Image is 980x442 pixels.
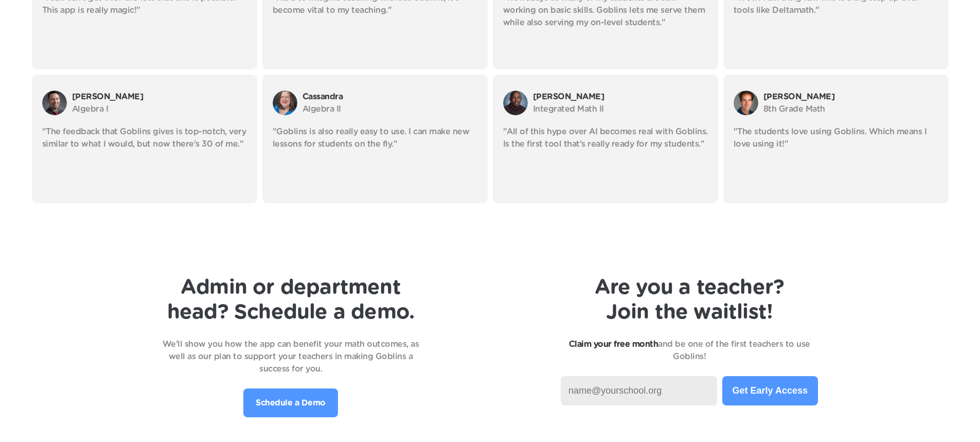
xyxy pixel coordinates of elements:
p: Schedule a Demo [256,397,326,409]
h1: Admin or department head? Schedule a demo. [162,275,419,325]
p: [PERSON_NAME] [72,91,247,103]
p: "The feedback that Goblins gives is top-notch, very similar to what I would, but now there's 30 o... [42,126,247,150]
h1: Are you a teacher? Join the waitlist! [561,275,818,325]
p: Algebra I [72,103,247,115]
p: [PERSON_NAME] [763,91,938,103]
p: Algebra II [302,103,477,115]
p: "All of this hype over AI becomes real with Goblins. Is the first tool that's really ready for my... [503,126,708,150]
p: "The students love using Goblins. Which means I love using it!" [734,126,938,150]
input: name@yourschool.org [561,376,717,405]
p: Integrated Math II [533,103,708,115]
p: 8th Grade Math [763,103,938,115]
strong: Claim your free month [569,340,658,348]
p: and be one of the first teachers to use Goblins! [561,338,818,363]
button: Get Early Access [722,376,818,405]
a: Schedule a Demo [243,388,338,417]
p: Cassandra [302,91,477,103]
p: "Goblins is also really easy to use. I can make new lessons for students on the fly." [273,126,477,150]
p: We’ll show you how the app can benefit your math outcomes, as well as our plan to support your te... [162,338,419,375]
p: [PERSON_NAME] [533,91,708,103]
